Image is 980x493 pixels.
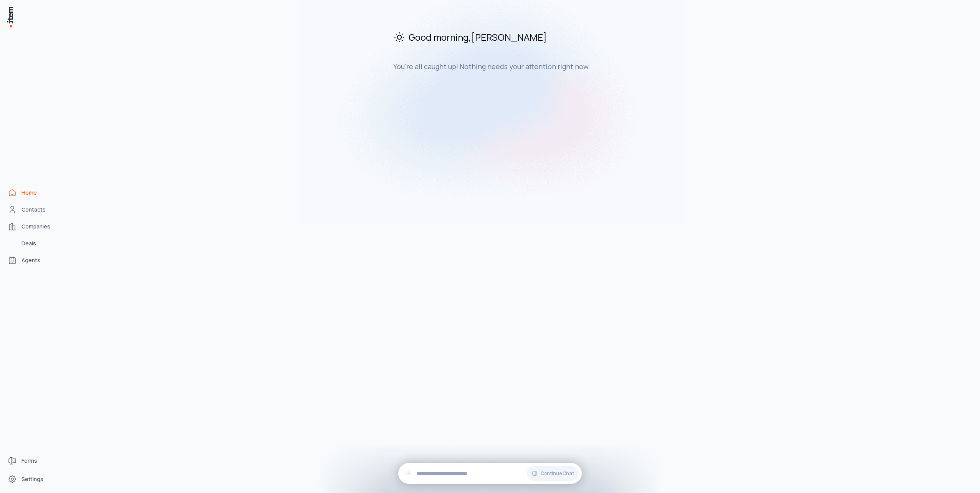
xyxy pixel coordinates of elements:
h3: You're all caught up! Nothing needs your attention right now. [393,62,651,71]
div: Continue Chat [398,463,582,484]
img: Item Brain Logo [6,6,14,28]
a: Companies [5,219,63,234]
span: Continue Chat [541,470,574,476]
span: Contacts [22,206,46,213]
a: Contacts [5,202,63,217]
span: Home [22,189,37,197]
span: Settings [22,475,43,483]
a: Home [5,185,63,200]
span: Forms [22,457,37,465]
a: Agents [5,253,63,268]
span: Companies [22,223,50,230]
h2: Good morning , [PERSON_NAME] [393,31,651,43]
a: Settings [5,471,63,487]
button: Continue Chat [527,466,579,481]
span: Deals [22,240,36,247]
a: deals [5,236,63,251]
span: Agents [22,256,40,264]
a: Forms [5,453,63,468]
